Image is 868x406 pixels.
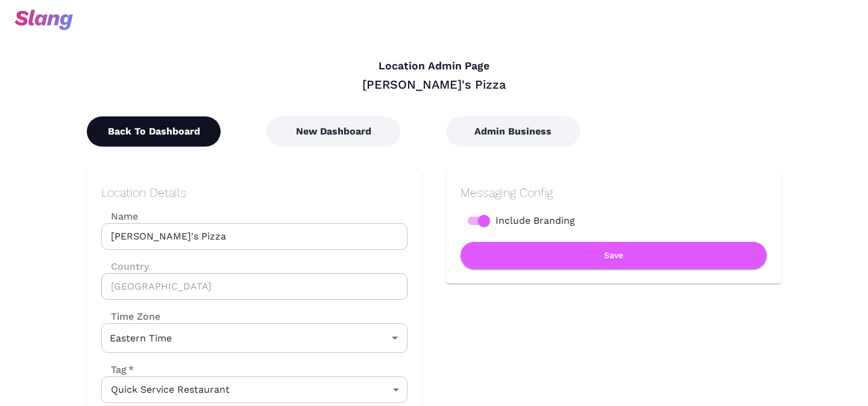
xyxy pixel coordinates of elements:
[101,363,134,376] label: Tag
[87,116,221,147] button: Back To Dashboard
[101,309,407,323] label: Time Zone
[14,10,73,30] img: svg+xml;base64,PHN2ZyB3aWR0aD0iOTciIGhlaWdodD0iMzQiIHZpZXdCb3g9IjAgMCA5NyAzNCIgZmlsbD0ibm9uZSIgeG...
[446,116,580,147] button: Admin Business
[87,60,781,73] h4: Location Admin Page
[266,116,400,147] button: New Dashboard
[386,329,403,346] button: Open
[461,185,767,200] h2: Messaging Config
[87,77,781,92] div: [PERSON_NAME]'s Pizza
[101,209,407,223] label: Name
[495,214,575,228] span: Include Branding
[101,185,407,200] h2: Location Details
[101,259,407,273] label: Country
[266,125,400,137] a: New Dashboard
[101,376,407,403] div: Quick Service Restaurant
[446,125,580,137] a: Admin Business
[461,242,767,269] button: Save
[87,125,221,137] a: Back To Dashboard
